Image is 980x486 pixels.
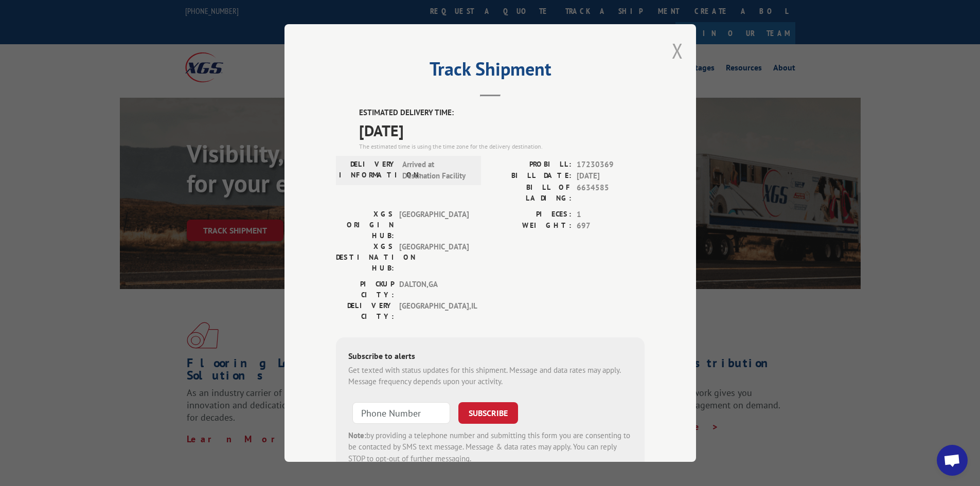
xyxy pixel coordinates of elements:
h2: Track Shipment [336,62,645,81]
button: SUBSCRIBE [458,402,518,424]
span: 6634585 [577,182,645,204]
div: Subscribe to alerts [348,350,632,365]
label: DELIVERY INFORMATION: [339,159,397,182]
strong: Note: [348,430,366,440]
div: Open chat [937,445,968,476]
div: by providing a telephone number and submitting this form you are consenting to be contacted by SM... [348,430,632,465]
span: 697 [577,220,645,232]
label: ESTIMATED DELIVERY TIME: [359,107,645,119]
label: XGS DESTINATION HUB: [336,241,394,274]
span: 17230369 [577,159,645,171]
label: BILL DATE: [490,170,572,182]
span: DALTON , GA [399,279,469,300]
span: [GEOGRAPHIC_DATA] [399,241,469,274]
span: [DATE] [577,170,645,182]
div: Get texted with status updates for this shipment. Message and data rates may apply. Message frequ... [348,365,632,388]
label: BILL OF LADING: [490,182,572,204]
span: 1 [577,209,645,221]
span: [GEOGRAPHIC_DATA] , IL [399,300,469,322]
label: XGS ORIGIN HUB: [336,209,394,241]
label: PICKUP CITY: [336,279,394,300]
div: The estimated time is using the time zone for the delivery destination. [359,142,645,151]
span: Arrived at Destination Facility [402,159,472,182]
span: [GEOGRAPHIC_DATA] [399,209,469,241]
label: PIECES: [490,209,572,221]
label: PROBILL: [490,159,572,171]
label: DELIVERY CITY: [336,300,394,322]
input: Phone Number [352,402,450,424]
label: WEIGHT: [490,220,572,232]
button: Close modal [672,37,683,64]
span: [DATE] [359,119,645,142]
